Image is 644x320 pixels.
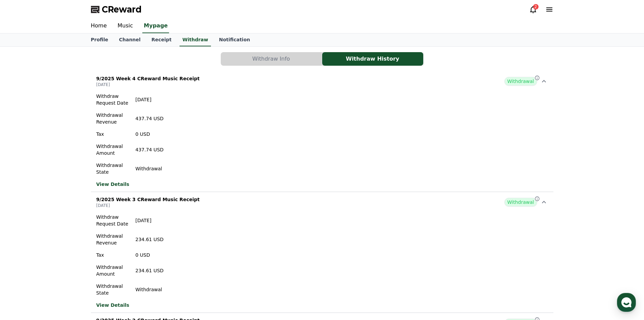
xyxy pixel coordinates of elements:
[221,52,322,66] a: Withdraw Info
[91,4,142,15] a: CReward
[136,115,164,122] p: 437.74 USD
[96,93,130,106] p: Withdraw Request Date
[87,215,130,232] a: Settings
[136,252,164,258] p: 0 USD
[136,165,164,172] p: Withdrawal
[102,4,142,15] span: CReward
[2,215,45,232] a: Home
[112,19,139,33] a: Music
[96,264,130,277] p: Withdrawal Amount
[96,181,164,188] a: View Details
[142,19,169,33] a: Mypage
[96,196,200,203] p: 9/2025 Week 3 CReward Music Receipt
[96,233,130,246] p: Withdrawal Revenue
[96,162,130,175] p: Withdrawal State
[136,217,164,224] p: [DATE]
[180,34,211,46] a: Withdraw
[146,34,177,46] a: Receipt
[96,131,130,137] p: Tax
[91,71,553,192] button: 9/2025 Week 4 CReward Music Receipt [DATE] Withdrawal Withdraw Request Date [DATE] Withdrawal Rev...
[96,112,130,125] p: Withdrawal Revenue
[504,198,537,207] span: Withdrawal
[136,131,164,137] p: 0 USD
[56,225,76,231] span: Messages
[136,96,164,103] p: [DATE]
[533,4,539,9] div: 2
[114,34,146,46] a: Channel
[96,214,130,227] p: Withdraw Request Date
[96,302,164,308] a: View Details
[529,5,537,14] a: 2
[17,225,29,230] span: Home
[45,215,87,232] a: Messages
[96,143,130,156] p: Withdrawal Amount
[86,19,112,33] a: Home
[136,286,164,293] p: Withdrawal
[322,52,423,66] button: Withdraw History
[221,52,322,66] button: Withdraw Info
[96,75,200,82] p: 9/2025 Week 4 CReward Music Receipt
[96,203,200,208] p: [DATE]
[86,34,114,46] a: Profile
[96,252,130,258] p: Tax
[136,267,164,274] p: 234.61 USD
[136,236,164,243] p: 234.61 USD
[100,225,117,230] span: Settings
[96,283,130,296] p: Withdrawal State
[96,82,200,87] p: [DATE]
[91,192,553,313] button: 9/2025 Week 3 CReward Music Receipt [DATE] Withdrawal Withdraw Request Date [DATE] Withdrawal Rev...
[136,146,164,153] p: 437.74 USD
[504,77,537,86] span: Withdrawal
[214,34,256,46] a: Notification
